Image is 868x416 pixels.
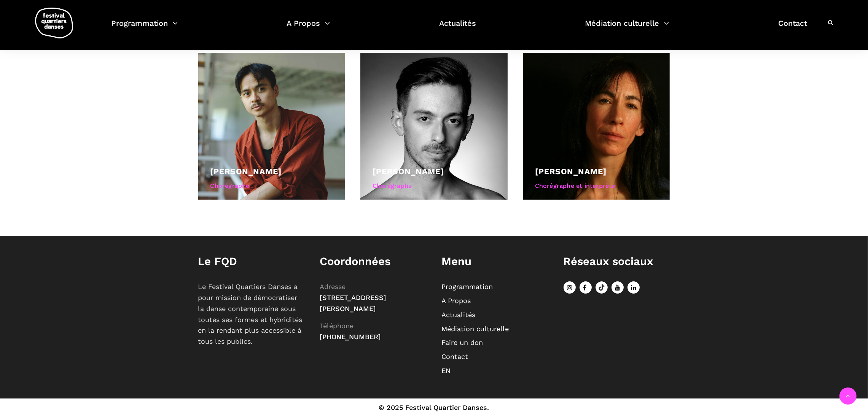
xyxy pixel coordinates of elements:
span: Téléphone [320,322,354,330]
h1: Menu [442,255,548,268]
a: Actualités [439,17,476,39]
a: [PERSON_NAME] [210,167,282,176]
div: Chorégraphe [210,181,333,191]
a: [PERSON_NAME] [373,167,444,176]
span: Adresse [320,283,346,291]
a: Programmation [442,283,493,291]
a: EN [442,367,451,375]
span: [PHONE_NUMBER] [320,333,381,341]
a: A Propos [442,297,471,305]
span: [STREET_ADDRESS][PERSON_NAME] [320,294,387,313]
a: Faire un don [442,338,483,346]
a: Programmation [111,17,178,39]
a: [PERSON_NAME] [535,167,607,176]
div: © 2025 Festival Quartier Danses. [191,402,678,413]
a: Médiation culturelle [442,325,509,333]
a: A Propos [287,17,330,39]
a: Contact [778,17,807,39]
h1: Coordonnées [320,255,427,268]
div: Chorégraphe [373,181,495,191]
a: Actualités [442,311,476,319]
h1: Le FQD [198,255,305,268]
h1: Réseaux sociaux [564,255,670,268]
a: Médiation culturelle [585,17,669,39]
a: Contact [442,352,468,360]
p: Le Festival Quartiers Danses a pour mission de démocratiser la danse contemporaine sous toutes se... [198,281,305,347]
div: Chorégraphe et interprète [535,181,658,191]
img: logo-fqd-med [35,8,73,38]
